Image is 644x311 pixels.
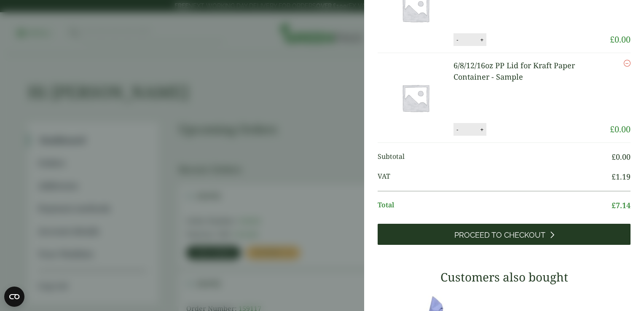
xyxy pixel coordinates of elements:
[478,36,486,43] button: +
[378,60,453,136] img: Placeholder
[612,200,631,210] bdi: 7.14
[612,172,616,182] span: £
[612,152,631,162] bdi: 0.00
[612,152,616,162] span: £
[610,123,614,135] span: £
[612,172,631,182] bdi: 1.19
[4,287,24,307] button: Open CMP widget
[612,200,616,210] span: £
[478,126,486,133] button: +
[624,60,631,67] a: Remove this item
[378,200,612,211] span: Total
[378,224,631,245] a: Proceed to Checkout
[610,34,631,45] bdi: 0.00
[610,123,631,135] bdi: 0.00
[378,270,631,284] h3: Customers also bought
[378,151,612,163] span: Subtotal
[453,60,575,82] a: 6/8/12/16oz PP Lid for Kraft Paper Container - Sample
[610,34,614,45] span: £
[454,231,545,240] span: Proceed to Checkout
[454,36,461,43] button: -
[378,171,612,182] span: VAT
[454,126,461,133] button: -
